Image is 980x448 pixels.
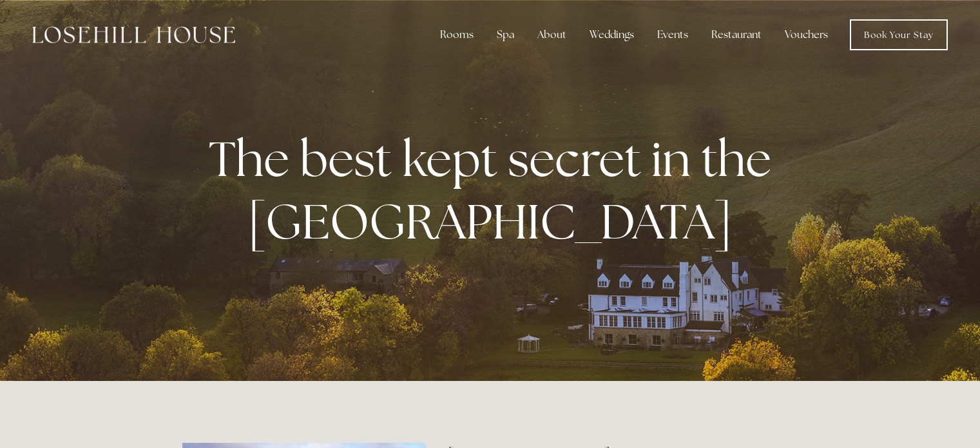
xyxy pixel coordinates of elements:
[850,19,948,50] a: Book Your Stay
[430,22,484,48] div: Rooms
[486,22,524,48] div: Spa
[579,22,644,48] div: Weddings
[32,26,235,43] img: Losehill House
[209,127,782,253] strong: The best kept secret in the [GEOGRAPHIC_DATA]
[701,22,772,48] div: Restaurant
[647,22,698,48] div: Events
[527,22,577,48] div: About
[774,22,838,48] a: Vouchers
